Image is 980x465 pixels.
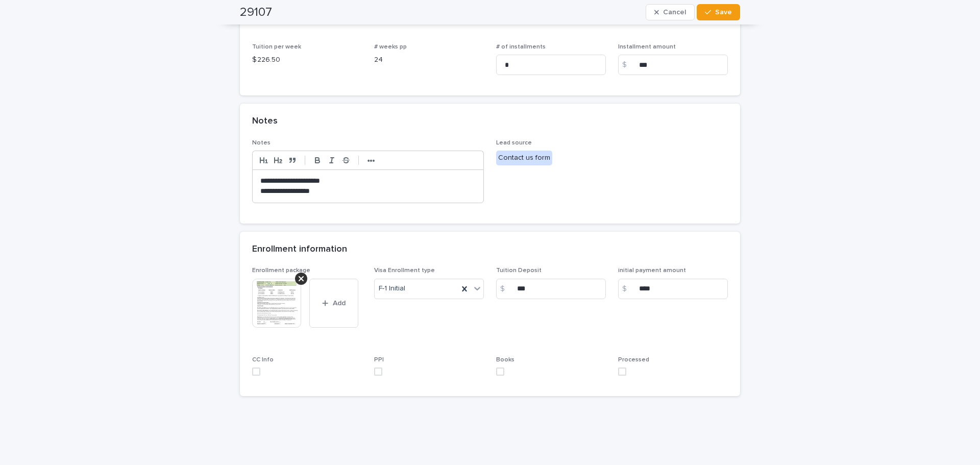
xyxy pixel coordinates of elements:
span: Processed [618,357,649,363]
p: 24 [374,55,484,65]
span: Installment amount [618,44,676,50]
span: Save [715,9,732,16]
span: CC Info [252,357,274,363]
strong: ••• [367,157,375,165]
span: Tuition per week [252,44,301,50]
div: $ [496,279,517,299]
h2: 29107 [240,5,272,20]
div: $ [618,55,639,75]
span: Tuition Deposit [496,267,542,274]
h2: Enrollment information [252,244,347,255]
span: PPI [374,357,384,363]
button: Cancel [646,4,695,20]
span: F-1 Initial [379,283,405,294]
span: Visa Enrollment type [374,267,435,274]
p: $ 226.50 [252,55,362,65]
button: Save [697,4,740,20]
span: initial payment amount [618,267,686,274]
span: # weeks pp [374,44,407,50]
span: Lead source [496,140,532,146]
span: Cancel [663,9,686,16]
span: Enrollment package [252,267,310,274]
div: $ [618,279,639,299]
div: Contact us form [496,151,552,165]
button: Add [309,279,358,328]
span: Books [496,357,514,363]
h2: Notes [252,116,278,127]
span: # of installments [496,44,546,50]
span: Notes [252,140,271,146]
button: ••• [364,154,378,166]
span: Add [333,300,346,307]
